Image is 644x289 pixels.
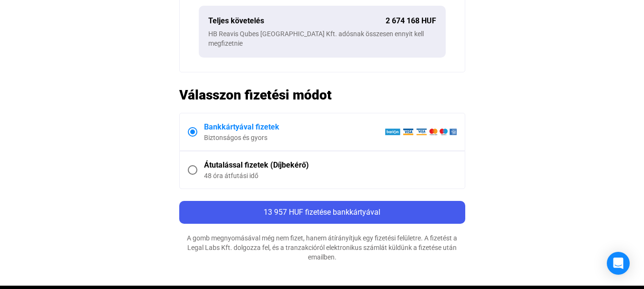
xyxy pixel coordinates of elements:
div: Teljes követelés [208,15,386,27]
div: Open Intercom Messenger [607,252,630,275]
img: barion [385,128,457,136]
div: Átutalással fizetek (Díjbekérő) [204,159,457,171]
div: Bankkártyával fizetek [204,121,385,133]
div: Biztonságos és gyors [204,133,385,142]
h2: Válasszon fizetési módot [179,87,465,103]
div: HB Reavis Qubes [GEOGRAPHIC_DATA] Kft. adósnak összesen ennyit kell megfizetnie [208,29,436,48]
div: 48 óra átfutási idő [204,171,457,180]
span: 13 957 HUF fizetése bankkártyával [264,208,380,217]
div: 2 674 168 HUF [386,15,436,27]
button: 13 957 HUF fizetése bankkártyával [179,201,465,224]
div: A gomb megnyomásával még nem fizet, hanem átírányítjuk egy fizetési felületre. A fizetést a Legal... [179,233,465,262]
